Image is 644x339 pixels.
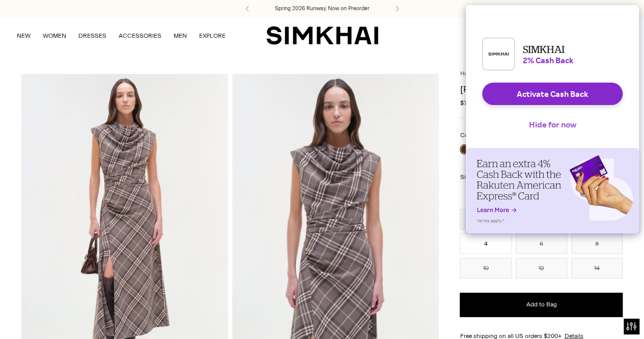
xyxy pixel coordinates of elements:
button: 14 [571,258,623,278]
a: NEW [17,24,31,47]
a: DRESSES [78,24,106,47]
button: 12 [516,258,567,278]
a: SIMKHAI [266,25,378,45]
label: Color: [460,131,517,140]
h1: [PERSON_NAME] Draped Midi Dress [460,85,623,94]
button: 6 [516,233,567,254]
button: 10 [460,258,511,278]
button: 4 [460,233,511,254]
button: 00 [460,209,511,229]
button: Add to Bag [460,293,623,317]
span: Add to Bag [526,300,556,309]
a: EXPLORE [199,24,226,47]
nav: breadcrumbs [460,70,623,79]
a: Home [460,70,474,77]
a: ACCESSORIES [119,24,161,47]
label: Size: [460,172,477,182]
span: $725 [460,98,473,108]
a: WOMEN [43,24,66,47]
a: MEN [174,24,187,47]
button: 8 [571,233,623,254]
a: Spring 2026 Runway, Now on Preorder [275,5,370,13]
